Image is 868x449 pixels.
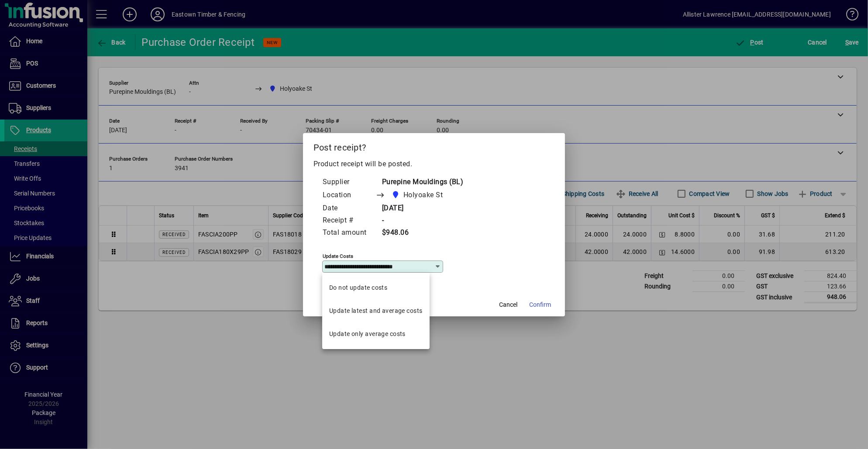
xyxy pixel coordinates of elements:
[313,159,555,169] p: Product receipt will be posted.
[322,276,430,299] mat-option: Do not update costs
[403,190,443,200] span: Holyoake St
[322,202,375,215] td: Date
[303,133,565,158] h2: Post receipt?
[322,215,375,227] td: Receipt #
[322,322,430,346] mat-option: Update only average costs
[323,253,353,259] mat-label: Update costs
[375,202,464,215] td: [DATE]
[322,176,375,189] td: Supplier
[329,283,387,292] div: Do not update costs
[322,299,430,322] mat-option: Update latest and average costs
[375,215,464,227] td: -
[322,189,375,202] td: Location
[389,189,447,201] span: Holyoake St
[494,297,522,313] button: Cancel
[329,306,423,315] div: Update latest and average costs
[499,300,517,309] span: Cancel
[329,329,406,339] div: Update only average costs
[375,227,464,239] td: $948.06
[526,297,555,313] button: Confirm
[322,227,375,239] td: Total amount
[375,176,464,189] td: Purepine Mouldings (BL)
[529,300,551,309] span: Confirm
